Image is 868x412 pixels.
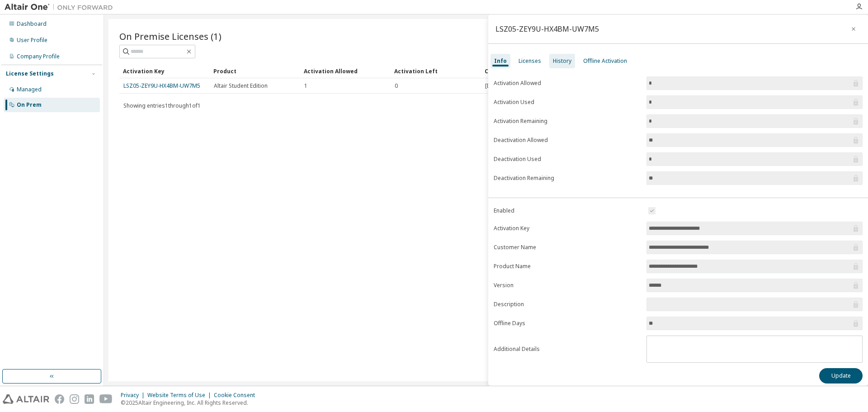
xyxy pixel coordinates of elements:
p: © 2025 Altair Engineering, Inc. All Rights Reserved. [121,399,260,407]
div: On Prem [17,101,42,109]
div: Activation Allowed [304,64,387,78]
span: 0 [395,82,398,90]
label: Deactivation Allowed [494,137,641,144]
label: Activation Used [494,99,641,106]
div: Privacy [121,392,147,399]
label: Version [494,282,641,289]
img: altair_logo.svg [3,394,49,404]
img: linkedin.svg [85,394,94,404]
label: Activation Allowed [494,80,641,87]
div: Offline Activation [583,57,627,65]
span: On Premise Licenses (1) [119,30,222,43]
span: Altair Student Edition [214,82,268,90]
div: Info [494,57,507,65]
div: Product [213,64,297,78]
div: Licenses [519,57,541,65]
a: LSZ05-ZEY9U-HX4BM-UW7M5 [123,82,200,90]
label: Additional Details [494,346,641,353]
button: Update [819,368,863,384]
div: User Profile [17,37,47,44]
div: Creation Date [485,64,813,78]
div: License Settings [6,70,54,77]
img: Altair One [5,3,118,12]
span: [DATE] 12:47:17 [485,82,525,90]
div: Company Profile [17,53,60,60]
div: History [553,57,571,65]
img: youtube.svg [99,394,113,404]
label: Activation Remaining [494,118,641,125]
span: 1 [304,82,307,90]
div: Cookie Consent [214,392,260,399]
label: Customer Name [494,244,641,251]
span: Showing entries 1 through 1 of 1 [123,102,201,109]
img: facebook.svg [55,394,64,404]
label: Product Name [494,263,641,270]
div: Activation Key [123,64,206,78]
div: LSZ05-ZEY9U-HX4BM-UW7M5 [495,25,599,33]
label: Activation Key [494,225,641,232]
label: Offline Days [494,320,641,327]
img: instagram.svg [70,394,79,404]
div: Dashboard [17,20,47,28]
label: Description [494,301,641,308]
div: Activation Left [394,64,477,78]
div: Managed [17,86,42,93]
label: Deactivation Used [494,156,641,163]
label: Deactivation Remaining [494,175,641,182]
label: Enabled [494,207,641,214]
div: Website Terms of Use [147,392,214,399]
